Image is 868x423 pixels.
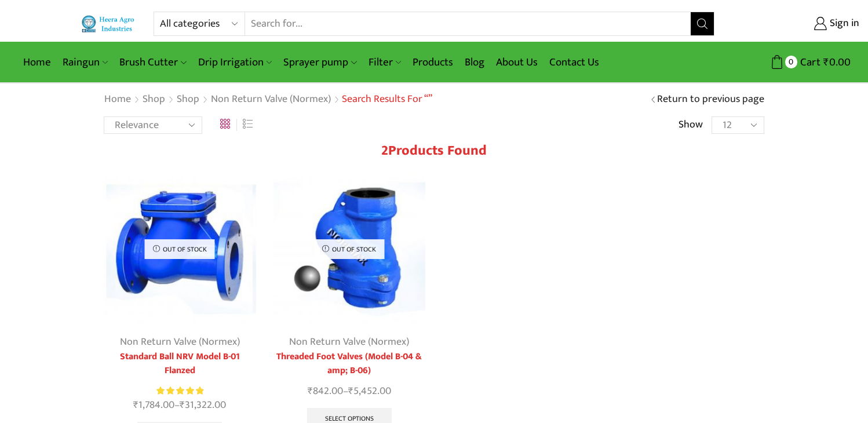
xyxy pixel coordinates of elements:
[823,53,829,71] span: ₹
[459,49,490,76] a: Blog
[273,173,426,326] img: Non Return Valve
[679,118,703,133] span: Show
[273,350,426,378] a: Threaded Foot Valves (Model B-04 & amp; B-06)
[342,93,432,106] h1: Search results for “”
[308,382,343,400] bdi: 842.00
[797,54,820,70] span: Cart
[273,384,426,399] span: –
[308,382,313,400] span: ₹
[245,12,691,35] input: Search for...
[363,49,407,76] a: Filter
[114,49,192,76] a: Brush Cutter
[823,53,851,71] bdi: 0.00
[278,49,362,76] a: Sprayer pump
[289,333,409,351] a: Non Return Valve (Normex)
[104,398,256,413] span: –
[133,396,138,414] span: ₹
[145,239,215,259] p: Out of stock
[120,333,240,351] a: Non Return Valve (Normex)
[490,49,544,76] a: About Us
[827,16,859,31] span: Sign in
[104,350,256,378] a: Standard Ball NRV Model B-01 Flanzed
[180,396,226,414] bdi: 31,322.00
[176,92,200,107] a: Shop
[348,382,391,400] bdi: 5,452.00
[314,239,384,259] p: Out of stock
[104,92,432,107] nav: Breadcrumb
[57,49,114,76] a: Raingun
[180,396,185,414] span: ₹
[785,56,797,68] span: 0
[156,385,203,397] span: Rated out of 5
[726,52,851,73] a: 0 Cart ₹0.00
[133,396,174,414] bdi: 1,784.00
[388,139,487,162] span: Products found
[407,49,459,76] a: Products
[17,49,57,76] a: Home
[104,116,202,134] select: Shop order
[691,12,714,35] button: Search button
[732,13,859,34] a: Sign in
[156,385,203,397] div: Rated 5.00 out of 5
[104,173,256,326] img: Standard Ball NRV Model B-01 Flanzed
[657,92,764,107] a: Return to previous page
[348,382,353,400] span: ₹
[142,92,166,107] a: Shop
[192,49,278,76] a: Drip Irrigation
[104,92,132,107] a: Home
[381,139,388,162] span: 2
[544,49,605,76] a: Contact Us
[210,92,331,107] a: Non Return Valve (Normex)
